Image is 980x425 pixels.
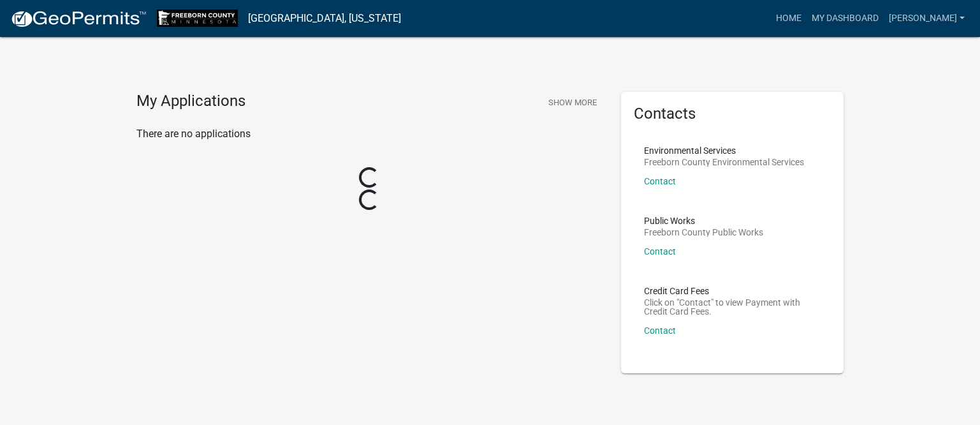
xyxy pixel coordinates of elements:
a: [GEOGRAPHIC_DATA], [US_STATE] [248,8,401,29]
a: Contact [644,176,676,186]
p: There are no applications [136,126,602,142]
p: Credit Card Fees [644,287,821,295]
button: Show More [543,92,602,113]
p: Click on "Contact" to view Payment with Credit Card Fees. [644,298,821,316]
p: Public Works [644,216,763,225]
a: [PERSON_NAME] [884,6,970,31]
a: Contact [644,325,676,336]
img: Freeborn County, Minnesota [157,10,238,27]
h5: Contacts [634,105,831,123]
a: My Dashboard [807,6,884,31]
p: Freeborn County Environmental Services [644,158,804,167]
p: Freeborn County Public Works [644,228,763,237]
h4: My Applications [136,92,245,111]
a: Home [771,6,807,31]
p: Environmental Services [644,146,804,155]
a: Contact [644,246,676,257]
